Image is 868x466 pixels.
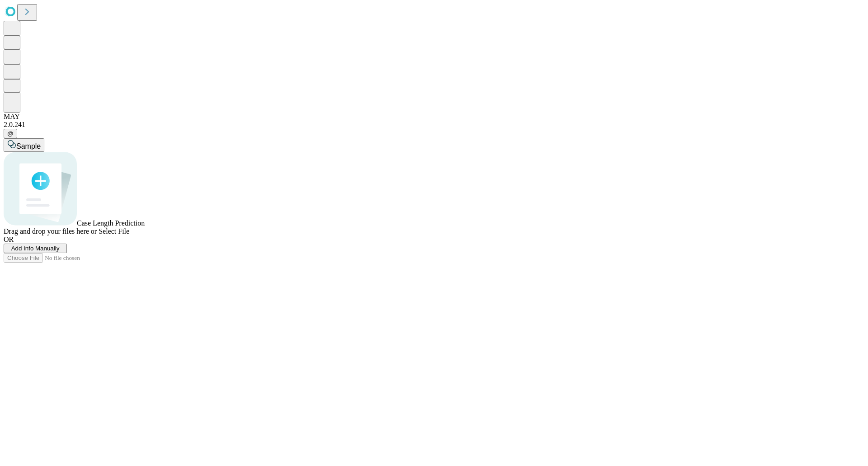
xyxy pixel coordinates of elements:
div: 2.0.241 [4,121,864,129]
span: Sample [16,142,41,150]
button: @ [4,129,17,138]
button: Add Info Manually [4,244,67,253]
span: Select File [99,227,129,235]
button: Sample [4,138,44,152]
span: OR [4,235,14,243]
span: @ [7,130,14,137]
span: Case Length Prediction [77,219,145,227]
span: Drag and drop your files here or [4,227,97,235]
div: MAY [4,113,864,121]
span: Add Info Manually [11,245,60,252]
